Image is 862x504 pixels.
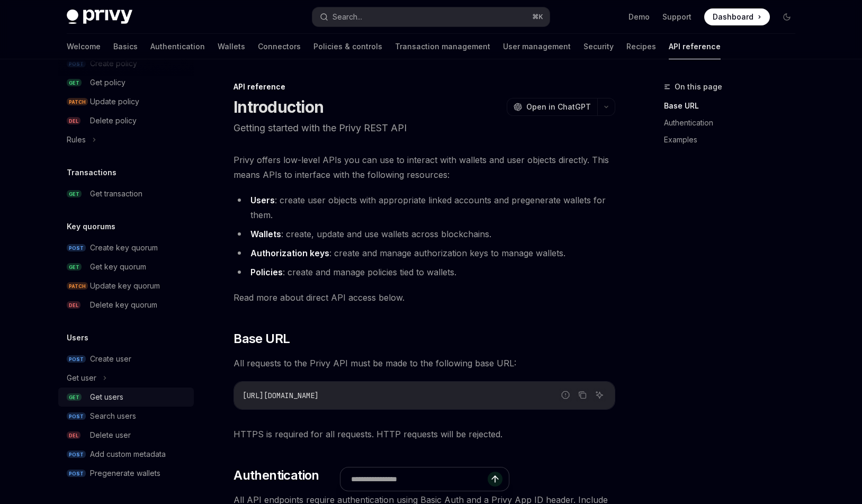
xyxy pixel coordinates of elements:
button: Ask AI [592,388,606,402]
div: API reference [234,82,615,92]
span: POST [67,244,86,252]
div: Delete key quorum [90,299,157,311]
div: Add custom metadata [90,448,166,461]
strong: Wallets [250,229,281,239]
button: Toggle dark mode [778,8,795,25]
span: POST [67,470,86,478]
li: : create, update and use wallets across blockchains. [234,227,615,241]
span: On this page [675,80,722,93]
span: POST [67,451,86,458]
h5: Key quorums [67,220,115,233]
span: POST [67,412,86,420]
a: Authentication [150,34,205,59]
a: Dashboard [704,8,770,25]
span: Dashboard [713,12,753,22]
a: PATCHUpdate policy [58,92,194,111]
button: Copy the contents from the code block [576,388,589,402]
div: Search users [90,410,136,422]
span: All requests to the Privy API must be made to the following base URL: [234,356,615,371]
a: Authentication [664,114,804,131]
button: Report incorrect code [559,388,572,402]
button: Get user [58,368,194,388]
div: Update policy [90,95,139,108]
a: DELDelete user [58,426,194,445]
a: DELDelete key quorum [58,295,194,314]
li: : create user objects with appropriate linked accounts and pregenerate wallets for them. [234,193,615,222]
div: Get key quorum [90,260,146,273]
h5: Transactions [67,166,116,179]
button: Search...⌘K [312,7,550,26]
a: GETGet users [58,388,194,407]
a: DELDelete policy [58,111,194,130]
a: Connectors [258,34,301,59]
a: PATCHUpdate key quorum [58,276,194,295]
span: GET [67,79,82,87]
span: PATCH [67,98,88,106]
button: Rules [58,130,194,149]
span: Base URL [234,330,290,347]
div: Get users [90,391,123,403]
span: [URL][DOMAIN_NAME] [243,391,319,400]
a: POSTPregenerate wallets [58,464,194,483]
div: Pregenerate wallets [90,467,160,480]
li: : create and manage policies tied to wallets. [234,265,615,280]
span: PATCH [67,282,88,290]
span: DEL [67,301,80,309]
input: Ask a question... [351,467,488,491]
div: Get user [67,372,96,384]
span: Privy offers low-level APIs you can use to interact with wallets and user objects directly. This ... [234,152,615,182]
button: Open in ChatGPT [507,98,597,116]
a: Security [583,34,614,59]
a: Examples [664,131,804,148]
span: Read more about direct API access below. [234,290,615,305]
span: POST [67,355,86,363]
strong: Users [250,195,275,205]
div: Delete policy [90,114,137,127]
span: DEL [67,117,80,125]
a: GETGet key quorum [58,257,194,276]
a: User management [503,34,571,59]
div: Create key quorum [90,241,158,254]
a: Basics [113,34,138,59]
span: GET [67,393,82,401]
div: Get transaction [90,187,142,200]
span: HTTPS is required for all requests. HTTP requests will be rejected. [234,427,615,442]
button: Send message [488,472,502,487]
span: ⌘ K [532,13,543,21]
strong: Policies [250,267,283,277]
div: Delete user [90,429,131,442]
a: POSTSearch users [58,407,194,426]
a: Base URL [664,97,804,114]
span: DEL [67,431,80,439]
a: Support [662,12,692,22]
h5: Users [67,331,88,344]
span: GET [67,190,82,198]
p: Getting started with the Privy REST API [234,121,615,136]
li: : create and manage authorization keys to manage wallets. [234,246,615,260]
h1: Introduction [234,97,324,116]
a: Wallets [218,34,245,59]
div: Rules [67,133,86,146]
a: POSTCreate user [58,349,194,368]
a: Welcome [67,34,101,59]
a: Policies & controls [313,34,382,59]
div: Search... [333,11,362,23]
span: Open in ChatGPT [526,102,591,112]
a: POSTAdd custom metadata [58,445,194,464]
div: Create user [90,353,131,365]
a: Transaction management [395,34,490,59]
a: GETGet transaction [58,184,194,203]
span: GET [67,263,82,271]
a: API reference [669,34,721,59]
div: Get policy [90,76,125,89]
a: POSTCreate key quorum [58,238,194,257]
a: Demo [628,12,650,22]
div: Update key quorum [90,280,160,292]
strong: Authorization keys [250,248,329,258]
a: GETGet policy [58,73,194,92]
img: dark logo [67,10,132,24]
a: Recipes [626,34,656,59]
